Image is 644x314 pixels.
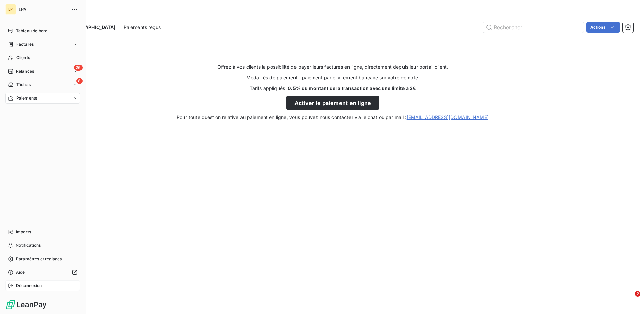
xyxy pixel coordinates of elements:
[16,82,31,88] span: Tâches
[217,64,448,70] span: Offrez à vos clients la possibilité de payer leurs factures en ligne, directement depuis leur por...
[246,74,419,81] span: Modalités de paiement : paiement par e-virement bancaire sur votre compte.
[74,65,83,71] span: 26
[16,41,34,47] span: Factures
[16,229,31,235] span: Imports
[16,28,47,34] span: Tableau de bord
[19,7,67,12] span: LPA
[483,22,584,33] input: Rechercher
[177,114,489,121] span: Pour toute question relative au paiement en ligne, vous pouvez nous contacter via le chat ou par ...
[635,291,640,297] span: 2
[250,85,416,92] span: Tarifs appliqués :
[16,55,30,61] span: Clients
[16,269,25,275] span: Aide
[407,114,489,120] a: [EMAIL_ADDRESS][DOMAIN_NAME]
[5,267,80,278] a: Aide
[621,291,637,307] iframe: Intercom live chat
[124,24,161,31] span: Paiements reçus
[5,4,16,15] div: LP
[16,68,34,74] span: Relances
[16,95,37,101] span: Paiements
[286,96,379,110] button: Activer le paiement en ligne
[16,256,62,262] span: Paramètres et réglages
[5,299,47,310] img: Logo LeanPay
[16,283,42,289] span: Déconnexion
[586,22,620,33] button: Actions
[16,242,41,248] span: Notifications
[288,85,416,91] strong: 0.5% du montant de la transaction avec une limite à 2€
[76,78,83,84] span: 8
